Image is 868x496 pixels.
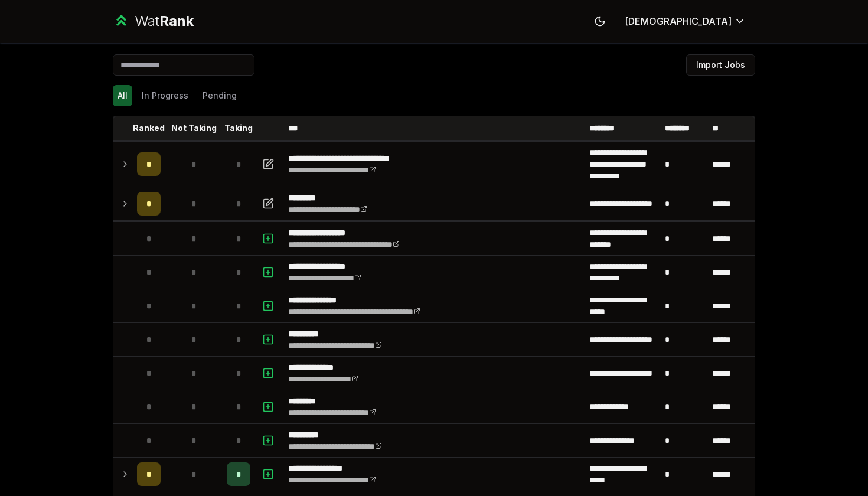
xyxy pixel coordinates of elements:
button: Import Jobs [686,54,755,76]
button: All [113,85,132,106]
a: WatRank [113,12,194,31]
p: Taking [224,122,253,134]
p: Not Taking [171,122,217,134]
p: Ranked [133,122,165,134]
button: Pending [198,85,242,106]
span: Rank [159,12,194,30]
button: [DEMOGRAPHIC_DATA] [615,11,755,32]
div: Wat [135,12,194,31]
button: In Progress [137,85,193,106]
span: [DEMOGRAPHIC_DATA] [625,14,732,28]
